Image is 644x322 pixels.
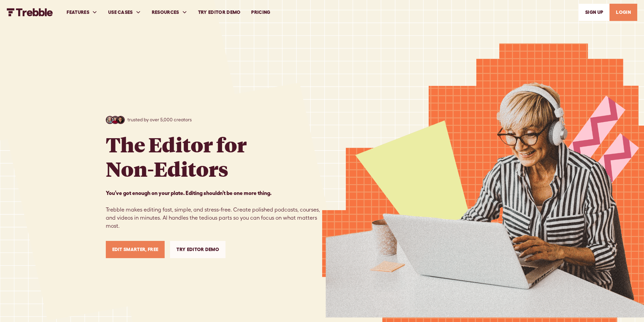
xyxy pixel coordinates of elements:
div: FEATURES [61,1,103,24]
a: home [7,8,53,16]
a: Try Editor Demo [170,241,225,258]
a: SIGn UP [579,4,610,21]
a: Try Editor Demo [193,1,246,24]
p: Trebble makes editing fast, simple, and stress-free. Create polished podcasts, courses, and video... [106,189,322,230]
strong: You’ve got enough on your plate. Editing shouldn’t be one more thing. ‍ [106,190,271,196]
div: USE CASES [108,9,133,16]
div: USE CASES [103,1,146,24]
img: Trebble FM Logo [7,8,53,16]
div: RESOURCES [152,9,179,16]
a: LOGIN [610,4,637,21]
h1: The Editor for Non-Editors [106,132,247,181]
div: RESOURCES [146,1,193,24]
a: PRICING [246,1,276,24]
div: FEATURES [67,9,89,16]
a: Edit Smarter, Free [106,241,165,258]
p: trusted by over 5,000 creators [127,116,192,123]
